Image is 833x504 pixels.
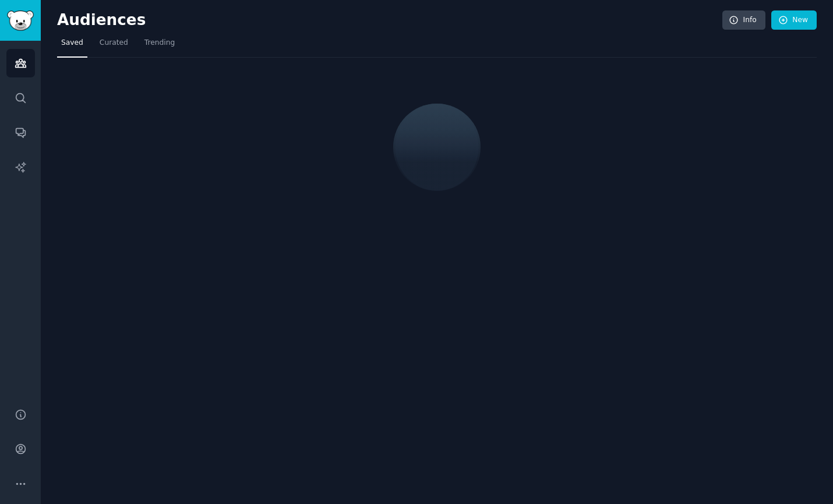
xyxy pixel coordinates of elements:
[140,34,179,58] a: Trending
[7,10,34,31] img: GummySearch logo
[57,11,722,30] h2: Audiences
[771,10,817,30] a: New
[722,10,765,30] a: Info
[144,38,175,48] span: Trending
[100,38,128,48] span: Curated
[96,34,132,58] a: Curated
[57,34,87,58] a: Saved
[61,38,83,48] span: Saved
